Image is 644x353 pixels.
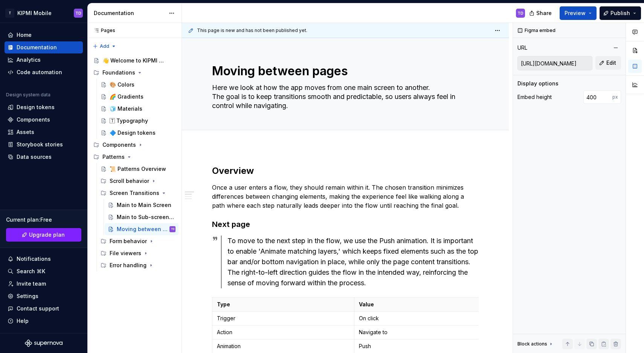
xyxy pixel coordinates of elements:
div: Current plan : Free [6,216,81,224]
span: Preview [565,9,586,17]
a: Invite team [5,278,83,290]
input: 100 [583,90,612,104]
div: Patterns [90,151,179,163]
div: Components [90,139,179,151]
svg: Supernova Logo [25,339,63,347]
a: 📜 Patterns Overview [98,163,179,175]
div: Components [17,116,50,123]
div: Pages [90,27,115,33]
a: Analytics [5,54,83,66]
div: Design system data [6,92,50,98]
span: Edit [606,59,616,67]
button: Share [525,6,557,20]
div: Design tokens [17,103,55,111]
div: Code automation [17,68,62,76]
div: Notifications [17,255,51,263]
a: Components [5,114,83,126]
div: 👋 Welcome to KIPMI Mobile Design System [102,57,165,64]
div: Scroll behavior [98,175,179,187]
a: 🇹 Typography [98,115,179,127]
a: Storybook stories [5,138,83,151]
div: Foundations [102,69,135,76]
button: Upgrade plan [6,228,81,242]
a: 🧊 Materials [98,103,179,115]
div: KIPMI Mobile [17,9,52,17]
div: Error handling [98,259,179,271]
button: Search ⌘K [5,265,83,277]
h2: Overview [212,165,479,177]
a: Settings [5,290,83,302]
a: Design tokens [5,101,83,113]
a: Documentation [5,41,83,53]
p: Once a user enters a flow, they should remain within it. The chosen transition minimizes differen... [212,183,479,210]
button: Edit [595,56,621,70]
a: Home [5,29,83,41]
div: 🇹 Typography [110,117,148,125]
button: Help [5,315,83,327]
div: Main to Sub-screen page [117,213,174,221]
div: File viewers [110,250,141,257]
textarea: Moving between pages [211,62,477,80]
div: Screen Transitions [110,189,159,197]
p: Trigger [217,315,349,322]
a: Data sources [5,151,83,163]
div: Block actions [517,339,554,349]
div: Scroll behavior [110,177,149,185]
div: 🌈 Gradients [110,93,143,100]
div: T [5,9,14,18]
div: Patterns [102,153,125,161]
a: 🔷 Design tokens [98,127,179,139]
div: Home [17,31,32,39]
div: Documentation [17,44,57,51]
a: 🌈 Gradients [98,91,179,103]
div: TD [75,10,81,16]
textarea: Here we look at how the app moves from one main screen to another. The goal is to keep transition... [211,82,477,112]
button: Add [90,41,119,52]
div: Error handling [110,262,147,269]
div: Moving between pages [117,225,168,233]
span: Upgrade plan [29,231,65,239]
div: Form behavior [98,235,179,247]
div: Block actions [517,341,547,347]
div: File viewers [98,247,179,259]
div: Contact support [17,305,59,312]
a: 🎨 Colors [98,79,179,91]
span: Publish [610,9,630,17]
div: Display options [517,80,559,87]
p: Push [359,342,492,350]
span: This page is new and has not been published yet. [197,27,307,33]
p: Action [217,329,349,336]
div: Analytics [17,56,41,64]
div: Screen Transitions [98,187,179,199]
div: Settings [17,292,38,300]
div: Documentation [94,9,165,17]
div: To move to the next step in the flow, we use the Push animation. It is important to enable 'Anima... [227,236,479,288]
div: Help [17,317,29,325]
button: TKIPMI MobileTD [2,5,86,21]
div: Components [102,141,136,149]
span: Add [100,43,109,49]
a: Moving between pagesTD [105,223,179,235]
div: 🧊 Materials [110,105,142,113]
div: Foundations [90,67,179,79]
button: Preview [560,6,597,20]
p: Navigate to [359,329,492,336]
p: On click [359,315,492,322]
div: Page tree [90,55,179,271]
div: URL [517,44,527,52]
div: Invite team [17,280,46,288]
div: Storybook stories [17,141,63,148]
div: 🎨 Colors [110,81,134,88]
a: 👋 Welcome to KIPMI Mobile Design System [90,55,179,67]
div: TD [517,10,523,16]
div: TD [171,225,174,233]
div: Form behavior [110,237,147,245]
p: Animation [217,342,349,350]
h3: Next page [212,219,479,230]
a: Main to Sub-screen page [105,211,179,223]
a: Assets [5,126,83,138]
a: Code automation [5,66,83,78]
a: Main to Main Screen [105,199,179,211]
div: 🔷 Design tokens [110,129,156,137]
